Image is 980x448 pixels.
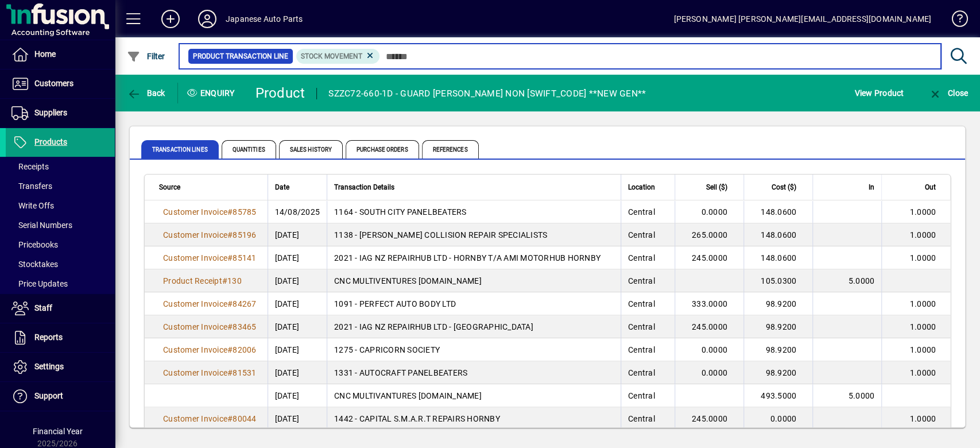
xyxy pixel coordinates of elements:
[11,221,72,230] span: Serial Numbers
[163,368,227,377] span: Customer Invoice
[628,276,655,285] span: Central
[159,412,261,425] a: Customer Invoice#80044
[11,260,58,269] span: Stocktakes
[11,162,49,171] span: Receipts
[916,83,980,103] app-page-header-button: Close enquiry
[849,276,875,285] span: 5.0000
[943,2,966,40] a: Knowledge Base
[743,315,812,338] td: 98.9200
[34,79,73,88] span: Customers
[34,137,67,146] span: Products
[743,361,812,384] td: 98.9200
[268,384,327,407] td: [DATE]
[327,200,621,223] td: 1164 - SOUTH CITY PANELBEATERS
[233,368,256,377] span: 81531
[6,215,115,235] a: Serial Numbers
[6,69,115,98] a: Customers
[628,322,655,331] span: Central
[115,83,178,103] app-page-header-button: Back
[6,323,115,352] a: Reports
[743,292,812,315] td: 98.9200
[268,338,327,361] td: [DATE]
[34,303,52,312] span: Staff
[673,10,931,28] div: [PERSON_NAME] [PERSON_NAME][EMAIL_ADDRESS][DOMAIN_NAME]
[628,253,655,262] span: Central
[743,223,812,246] td: 148.0600
[743,246,812,269] td: 148.0600
[327,338,621,361] td: 1275 - CAPRICORN SOCIETY
[682,181,738,194] div: Sell ($)
[233,345,256,354] span: 82006
[268,407,327,430] td: [DATE]
[11,240,58,249] span: Pricebooks
[127,52,165,61] span: Filter
[233,299,256,308] span: 84267
[11,181,52,191] span: Transfers
[163,276,222,285] span: Product Receipt
[163,345,227,354] span: Customer Invoice
[854,84,904,102] span: View Product
[910,253,936,262] span: 1.0000
[189,9,226,29] button: Profile
[327,384,621,407] td: CNC MULTIVANTURES [DOMAIN_NAME]
[275,181,289,194] span: Date
[675,246,743,269] td: 245.0000
[6,274,115,293] a: Price Updates
[6,40,115,69] a: Home
[268,361,327,384] td: [DATE]
[124,83,168,103] button: Back
[910,230,936,240] span: 1.0000
[6,382,115,411] a: Support
[327,315,621,338] td: 2021 - IAG NZ REPAIRHUB LTD - [GEOGRAPHIC_DATA]
[163,230,227,240] span: Customer Invoice
[11,201,54,210] span: Write Offs
[675,407,743,430] td: 245.0000
[869,181,874,194] span: In
[34,108,67,117] span: Suppliers
[178,84,247,102] div: Enquiry
[628,391,655,400] span: Central
[327,407,621,430] td: 1442 - CAPITAL S.M.A.R.T REPAIRS HORNBY
[743,200,812,223] td: 148.0600
[327,246,621,269] td: 2021 - IAG NZ REPAIRHUB LTD - HORNBY T/A AMI MOTORHUB HORNBY
[6,157,115,176] a: Receipts
[928,88,968,98] span: Close
[233,207,256,217] span: 85785
[6,99,115,128] a: Suppliers
[226,10,303,28] div: Japanese Auto Parts
[743,338,812,361] td: 98.9200
[675,338,743,361] td: 0.0000
[159,206,261,218] a: Customer Invoice#85785
[227,299,233,308] span: #
[328,84,646,103] div: SZZC72-660-1D - GUARD [PERSON_NAME] NON [SWIFT_CODE] **NEW GEN**
[163,253,227,262] span: Customer Invoice
[268,269,327,292] td: [DATE]
[743,269,812,292] td: 105.0300
[227,276,242,285] span: 130
[751,181,807,194] div: Cost ($)
[159,181,261,194] div: Source
[222,276,227,285] span: #
[159,275,246,287] a: Product Receipt#130
[675,200,743,223] td: 0.0000
[268,200,327,223] td: 14/08/2025
[706,181,727,194] span: Sell ($)
[268,223,327,246] td: [DATE]
[6,294,115,323] a: Staff
[849,391,875,400] span: 5.0000
[628,181,668,194] div: Location
[6,353,115,381] a: Settings
[327,223,621,246] td: 1138 - [PERSON_NAME] COLLISION REPAIR SPECIALISTS
[301,52,362,60] span: Stock movement
[233,230,256,240] span: 85196
[910,299,936,308] span: 1.0000
[159,181,180,194] span: Source
[33,427,83,436] span: Financial Year
[327,269,621,292] td: CNC MULTIVENTURES [DOMAIN_NAME]
[255,84,305,102] div: Product
[159,252,261,264] a: Customer Invoice#85141
[743,384,812,407] td: 493.5000
[675,223,743,246] td: 265.0000
[159,366,261,379] a: Customer Invoice#81531
[127,88,165,98] span: Back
